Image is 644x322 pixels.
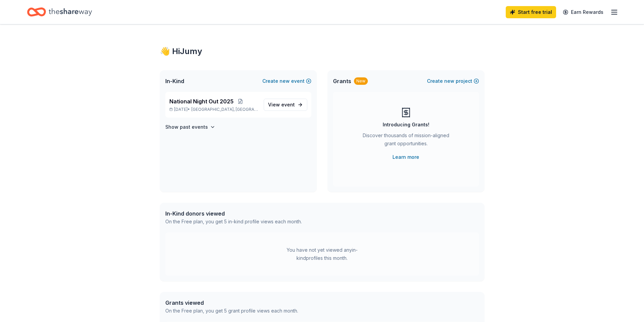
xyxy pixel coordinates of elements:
[165,123,215,131] button: Show past events
[392,153,419,161] a: Learn more
[360,131,452,150] div: Discover thousands of mission-aligned grant opportunities.
[268,101,295,109] span: View
[264,99,307,111] a: View event
[383,121,429,129] div: Introducing Grants!
[354,77,368,85] div: New
[191,107,258,112] span: [GEOGRAPHIC_DATA], [GEOGRAPHIC_DATA]
[165,218,302,226] div: On the Free plan, you get 5 in-kind profile views each month.
[169,97,234,105] span: National Night Out 2025
[280,246,364,262] div: You have not yet viewed any in-kind profiles this month.
[165,299,298,307] div: Grants viewed
[281,102,295,107] span: event
[427,77,479,85] button: Createnewproject
[169,107,258,112] p: [DATE] •
[165,209,302,218] div: In-Kind donors viewed
[165,307,298,315] div: On the Free plan, you get 5 grant profile views each month.
[333,77,351,85] span: Grants
[506,6,556,18] a: Start free trial
[165,123,208,131] h4: Show past events
[559,6,607,18] a: Earn Rewards
[160,46,484,57] div: 👋 Hi Jumy
[444,77,454,85] span: new
[27,4,92,20] a: Home
[165,77,184,85] span: In-Kind
[280,77,290,85] span: new
[262,77,311,85] button: Createnewevent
